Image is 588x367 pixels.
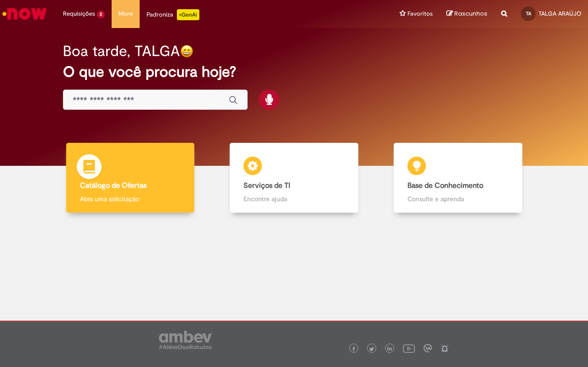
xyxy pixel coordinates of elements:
img: ServiceNow [1,5,48,23]
img: logo_footer_youtube.png [403,342,415,354]
img: logo_footer_naosei.png [441,344,449,352]
img: logo_footer_twitter.png [369,347,374,351]
img: logo_footer_linkedin.png [387,346,392,352]
span: TALGA ARAÚJO [538,10,581,17]
div: Padroniza [147,9,199,20]
a: Base de Conhecimento Consulte e aprenda [376,143,540,213]
p: Consulte e aprenda [407,194,509,203]
h2: O que você procura hoje? [63,64,525,80]
span: More [119,9,133,18]
h2: Boa tarde, TALGA [63,43,180,59]
img: logo_footer_facebook.png [351,347,356,351]
p: Abra uma solicitação [80,194,181,203]
span: Requisições [63,9,95,18]
span: Favoritos [407,9,433,18]
b: Catálogo de Ofertas [80,181,147,190]
img: logo_footer_ambev_rotulo_gray.png [159,331,212,349]
img: logo_footer_workplace.png [424,344,432,352]
a: Rascunhos [447,10,487,18]
p: +GenAi [177,9,199,20]
a: Serviços de TI Encontre ajuda [212,143,376,213]
b: Serviços de TI [243,181,290,190]
p: Encontre ajuda [243,194,345,203]
a: Catálogo de Ofertas Abra uma solicitação [48,143,212,213]
img: happy-face.png [180,45,193,58]
b: Base de Conhecimento [407,181,483,190]
span: Rascunhos [454,9,487,18]
span: TA [526,11,531,17]
span: 2 [97,11,105,18]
